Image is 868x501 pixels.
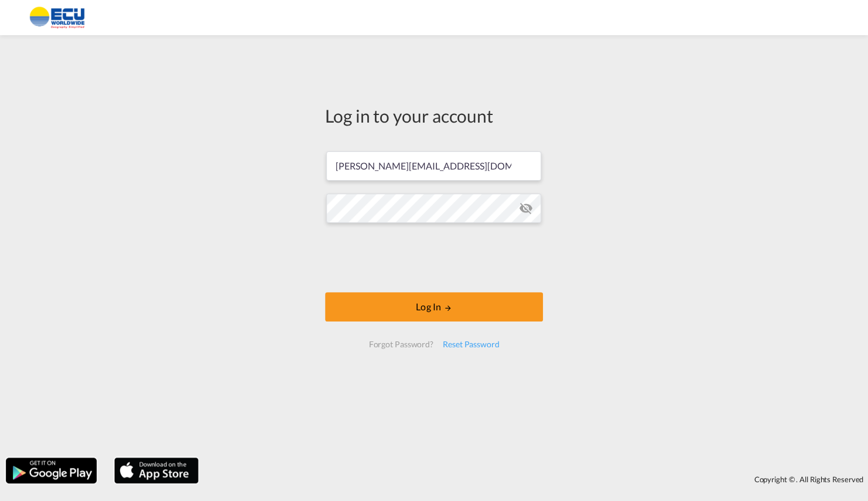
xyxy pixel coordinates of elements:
img: apple.png [113,456,200,485]
img: google.png [5,456,98,485]
input: Enter email/phone number [326,151,541,181]
div: Log in to your account [325,103,543,128]
div: Reset Password [438,334,504,355]
iframe: reCAPTCHA [345,235,523,280]
button: LOGIN [325,292,543,321]
div: Copyright © . All Rights Reserved [204,469,868,489]
div: Forgot Password? [364,334,438,355]
img: 6cccb1402a9411edb762cf9624ab9cda.png [18,5,97,31]
md-icon: icon-eye-off [519,201,533,215]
